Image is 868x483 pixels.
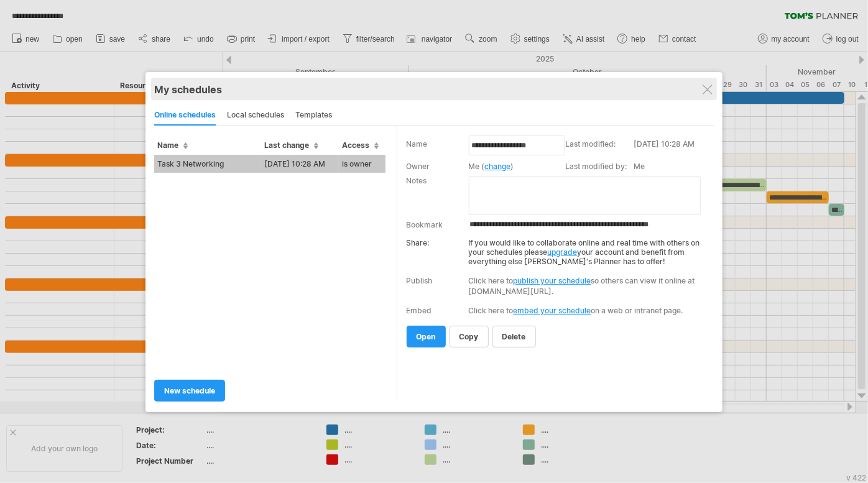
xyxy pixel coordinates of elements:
[469,306,706,315] div: Click here to on a web or intranet page.
[164,386,215,395] span: new schedule
[502,332,526,341] span: delete
[407,160,469,175] td: Owner
[154,380,225,402] a: new schedule
[417,332,436,341] span: open
[157,140,188,150] span: Name
[261,155,339,173] td: [DATE] 10:28 AM
[264,140,318,150] span: Last change
[469,275,706,297] div: Click here to so others can view it online at [DOMAIN_NAME][URL].
[407,238,430,247] strong: Share:
[459,332,479,341] span: copy
[407,175,469,216] td: Notes
[154,106,216,126] div: online schedules
[407,276,433,285] div: Publish
[339,155,386,173] td: is owner
[492,326,536,347] a: delete
[407,326,446,347] a: open
[469,162,560,171] div: Me ( )
[154,83,714,96] div: My schedules
[514,306,591,315] a: embed your schedule
[342,140,379,150] span: Access
[634,138,711,160] td: [DATE] 10:28 AM
[407,138,469,160] td: Name
[566,138,634,160] td: Last modified:
[514,276,591,285] a: publish your schedule
[407,216,469,232] td: Bookmark
[154,155,261,173] td: Task 3 Networking
[548,247,578,257] a: upgrade
[485,162,511,171] a: change
[566,160,634,175] td: Last modified by:
[634,160,711,175] td: Me
[295,106,332,126] div: templates
[407,232,706,266] div: If you would like to collaborate online and real time with others on your schedules please your a...
[450,326,489,347] a: copy
[407,306,432,315] div: Embed
[227,106,284,126] div: local schedules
